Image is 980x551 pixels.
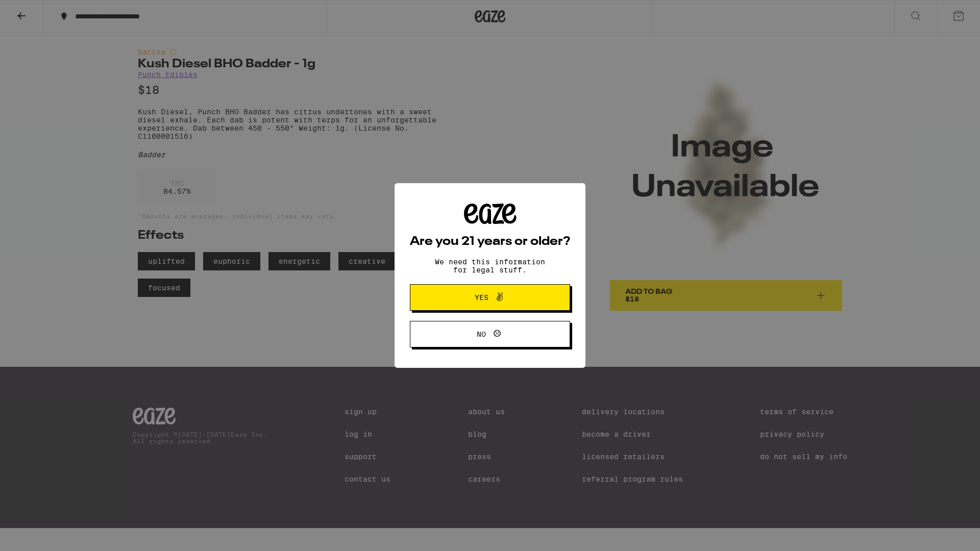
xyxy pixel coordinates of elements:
[410,236,570,248] h2: Are you 21 years or older?
[475,294,488,301] span: Yes
[410,284,570,311] button: Yes
[477,331,486,338] span: No
[426,258,554,274] p: We need this information for legal stuff.
[410,321,570,347] button: No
